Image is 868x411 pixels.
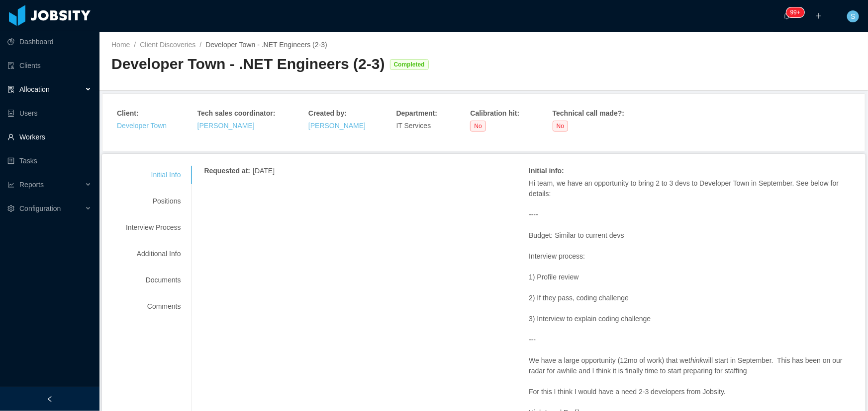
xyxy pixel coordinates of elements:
[396,122,431,130] span: IT Services
[197,109,276,117] strong: Tech sales coordinator :
[688,356,703,364] em: think
[529,230,854,241] p: Budget: Similar to current devs
[204,167,250,175] strong: Requested at :
[786,7,804,17] sup: 1213
[117,122,167,130] a: Developer Town
[7,151,92,171] a: icon: profileTasks
[7,32,92,52] a: icon: pie-chartDashboard
[7,205,14,212] i: icon: setting
[529,335,854,345] p: ---
[114,297,193,316] div: Comments
[7,181,14,188] i: icon: line-chart
[205,41,327,49] span: Developer Town - .NET Engineers (2-3)
[134,41,136,49] span: /
[117,109,139,117] strong: Client :
[140,41,195,49] a: Client Discoveries
[783,12,790,19] i: icon: bell
[111,41,130,49] a: Home
[253,167,275,175] span: [DATE]
[529,387,854,397] p: For this I think I would have a need 2-3 developers from Jobsity.
[199,41,201,49] span: /
[529,272,854,282] p: 1) Profile review
[114,166,193,184] div: Initial Info
[19,205,61,212] span: Configuration
[197,122,255,130] a: [PERSON_NAME]
[529,293,854,303] p: 2) If they pass, coding challenge
[7,86,14,93] i: icon: solution
[851,10,855,22] span: S
[114,192,193,210] div: Positions
[19,181,44,189] span: Reports
[390,59,429,70] span: Completed
[114,271,193,289] div: Documents
[19,85,50,93] span: Allocation
[470,109,519,117] strong: Calibration hit :
[114,218,193,237] div: Interview Process
[7,127,92,147] a: icon: userWorkers
[553,109,624,117] strong: Technical call made? :
[7,56,92,75] a: icon: auditClients
[308,109,347,117] strong: Created by :
[308,122,366,130] a: [PERSON_NAME]
[114,245,193,263] div: Additional Info
[529,167,564,175] strong: Initial info :
[529,314,854,324] p: 3) Interview to explain coding challenge
[529,209,854,220] p: ----
[553,121,568,132] span: No
[815,12,822,19] i: icon: plus
[470,121,485,132] span: No
[529,251,854,262] p: Interview process:
[529,355,854,376] p: We have a large opportunity (12mo of work) that we will start in September. This has been on our ...
[7,103,92,123] a: icon: robotUsers
[396,109,437,117] strong: Department :
[529,178,854,199] p: Hi team, we have an opportunity to bring 2 to 3 devs to Developer Town in September. See below fo...
[111,54,385,74] div: Developer Town - .NET Engineers (2-3)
